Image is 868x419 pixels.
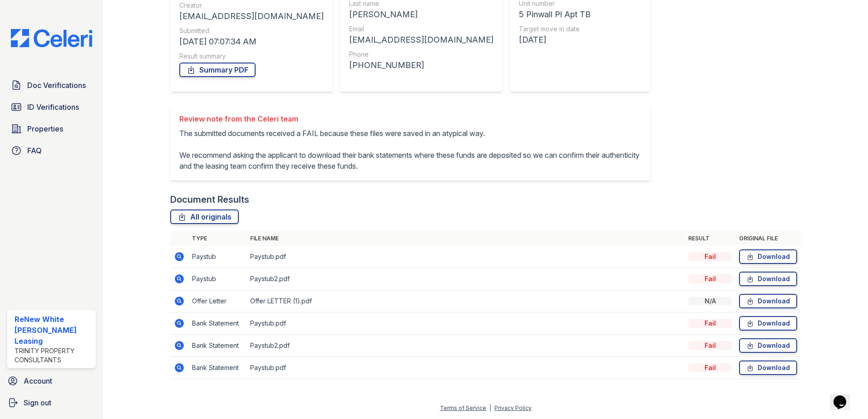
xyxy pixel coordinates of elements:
[688,252,732,261] div: Fail
[519,8,641,21] div: 5 Pinwall Pl Apt TB
[188,231,247,246] th: Type
[179,63,256,77] a: Summary PDF
[15,346,92,365] div: Trinity Property Consultants
[739,316,797,331] a: Download
[188,312,247,335] td: Bank Statement
[489,404,491,411] div: |
[739,249,797,264] a: Download
[170,209,239,224] a: All originals
[688,297,732,306] div: N/A
[247,268,685,290] td: Paystub2.pdf
[830,383,859,410] iframe: chat widget
[27,80,86,91] span: Doc Verifications
[247,335,685,357] td: Paystub2.pdf
[247,357,685,379] td: Paystub.pdf
[188,335,247,357] td: Bank Statement
[739,361,797,375] a: Download
[739,272,797,286] a: Download
[688,363,732,372] div: Fail
[247,246,685,268] td: Paystub.pdf
[170,193,249,206] div: Document Results
[4,394,99,412] a: Sign out
[7,98,96,116] a: ID Verifications
[739,338,797,353] a: Download
[179,35,324,48] div: [DATE] 07:07:34 AM
[494,404,532,411] a: Privacy Policy
[685,231,735,246] th: Result
[179,52,324,61] div: Result summary
[179,10,324,23] div: [EMAIL_ADDRESS][DOMAIN_NAME]
[27,145,42,156] span: FAQ
[349,8,493,21] div: [PERSON_NAME]
[688,341,732,350] div: Fail
[4,372,99,390] a: Account
[688,319,732,328] div: Fail
[27,102,79,112] span: ID Verifications
[4,29,99,47] img: CE_Logo_Blue-a8612792a0a2168367f1c8372b55b34899dd931a85d93a1a3d3e32e68fde9ad4.png
[7,76,96,94] a: Doc Verifications
[179,26,324,35] div: Submitted
[179,128,641,171] p: The submitted documents received a FAIL because these files were saved in an atypical way. We rec...
[349,59,493,72] div: [PHONE_NUMBER]
[179,1,324,10] div: Creator
[24,397,51,408] span: Sign out
[739,294,797,308] a: Download
[735,231,801,246] th: Original file
[688,274,732,283] div: Fail
[247,312,685,335] td: Paystub.pdf
[188,290,247,312] td: Offer Letter
[247,290,685,312] td: Offer LETTER (1).pdf
[519,34,641,46] div: [DATE]
[247,231,685,246] th: File name
[519,24,641,34] div: Target move in date
[7,141,96,160] a: FAQ
[7,120,96,138] a: Properties
[15,314,92,346] div: ReNew White [PERSON_NAME] Leasing
[27,123,63,134] span: Properties
[349,34,493,46] div: [EMAIL_ADDRESS][DOMAIN_NAME]
[179,113,641,124] div: Review note from the Celeri team
[188,268,247,290] td: Paystub
[24,375,52,386] span: Account
[440,404,486,411] a: Terms of Service
[349,24,493,34] div: Email
[349,50,493,59] div: Phone
[188,357,247,379] td: Bank Statement
[188,246,247,268] td: Paystub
